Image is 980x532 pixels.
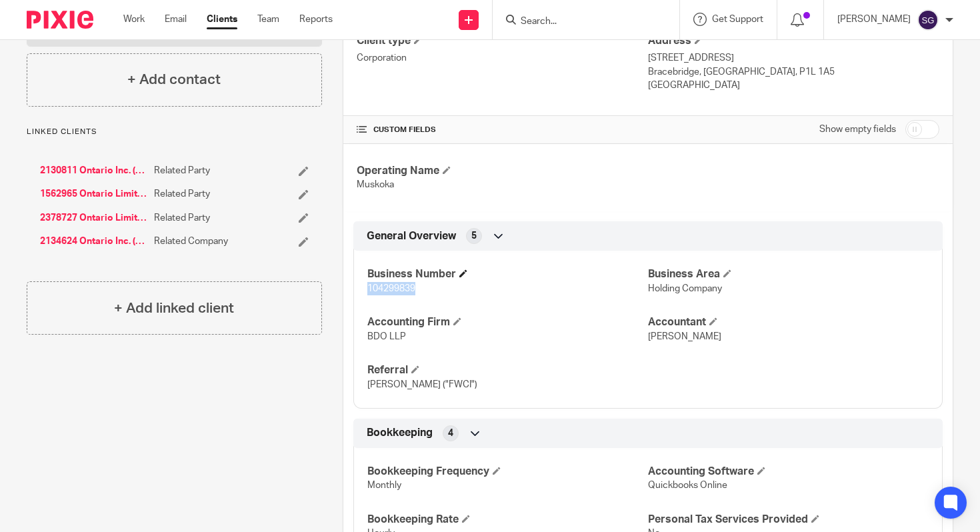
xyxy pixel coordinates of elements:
a: Reports [299,13,333,26]
span: BDO LLP [367,332,406,341]
p: Linked clients [27,127,322,137]
a: 2134624 Ontario Inc. ([GEOGRAPHIC_DATA]) [40,235,147,248]
h4: Business Number [367,267,648,281]
span: Related Party [154,211,210,225]
h4: + Add linked client [114,298,234,319]
span: 4 [448,427,453,440]
span: 104299839 [367,284,415,293]
h4: Accounting Software [648,465,929,479]
span: Bookkeeping [367,426,433,440]
a: 2378727 Ontario Limited (Orillia) [40,211,147,225]
h4: Business Area [648,267,929,281]
h4: Client type [357,34,648,48]
span: Monthly [367,481,401,490]
span: 5 [471,229,477,243]
span: Holding Company [648,284,722,293]
span: General Overview [367,229,456,243]
span: Related Party [154,187,210,201]
h4: Bookkeeping Rate [367,513,648,527]
span: [PERSON_NAME] [648,332,721,341]
h4: Referral [367,363,648,377]
input: Search [519,16,639,28]
p: [STREET_ADDRESS] [648,51,939,65]
span: Related Company [154,235,228,248]
h4: Accounting Firm [367,315,648,329]
h4: Personal Tax Services Provided [648,513,929,527]
a: 1562965 Ontario Limited ([GEOGRAPHIC_DATA]) [40,187,147,201]
a: Team [257,13,279,26]
span: Muskoka [357,180,394,189]
h4: Operating Name [357,164,648,178]
label: Show empty fields [819,123,896,136]
img: svg%3E [917,9,939,31]
p: [PERSON_NAME] [837,13,911,26]
span: Get Support [712,15,763,24]
h4: Accountant [648,315,929,329]
h4: Bookkeeping Frequency [367,465,648,479]
a: 2130811 Ontario Inc. ([GEOGRAPHIC_DATA]) [40,164,147,177]
p: Bracebridge, [GEOGRAPHIC_DATA], P1L 1A5 [648,65,939,79]
h4: CUSTOM FIELDS [357,125,648,135]
h4: + Add contact [127,69,221,90]
span: [PERSON_NAME] ("FWCI") [367,380,477,389]
a: Work [123,13,145,26]
p: [GEOGRAPHIC_DATA] [648,79,939,92]
img: Pixie [27,11,93,29]
a: Clients [207,13,237,26]
p: Corporation [357,51,648,65]
h4: Address [648,34,939,48]
a: Email [165,13,187,26]
span: Quickbooks Online [648,481,727,490]
span: Related Party [154,164,210,177]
